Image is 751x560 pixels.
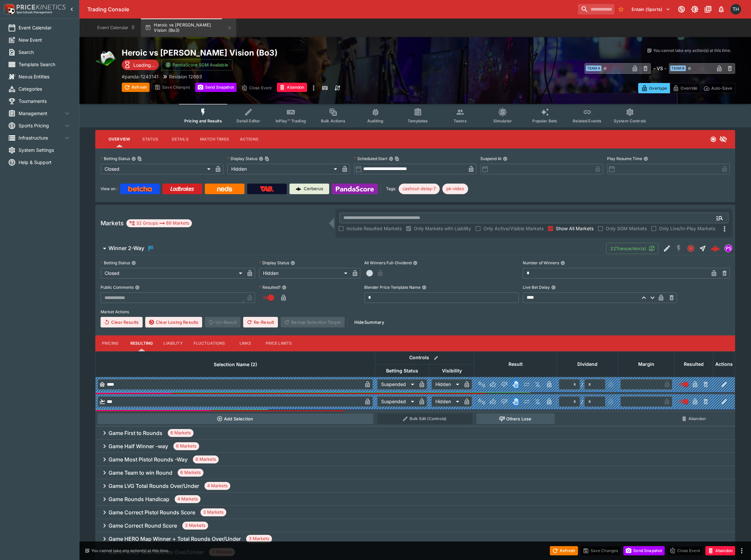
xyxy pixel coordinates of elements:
[265,156,269,161] button: Copy To Clipboard
[321,118,345,123] span: Bulk Actions
[431,379,462,390] div: Hidden
[217,186,232,192] img: Neds
[432,354,440,362] button: Bulk edit
[705,547,735,553] span: Mark an event as closed and abandoned.
[133,62,155,68] p: Loading...
[91,548,169,554] p: You cannot take any action(s) at this time.
[649,85,667,92] p: Overtype
[93,19,140,37] button: Event Calendar
[710,136,717,143] svg: Closed
[17,5,66,10] img: PriceKinetics
[476,396,487,407] button: Not Set
[488,396,498,407] button: Win
[246,536,272,542] span: 3 Markets
[122,83,150,92] button: Refresh
[653,48,731,54] p: You cannot take any action(s) at this time.
[19,85,71,92] span: Categories
[719,135,727,143] svg: Hidden
[623,546,665,555] button: Send Snapshot
[551,285,556,290] button: Live Bet Delay
[122,73,158,80] p: Copy To Clipboard
[95,335,125,351] button: Pricing
[109,522,177,529] h6: Game Correct Round Score
[413,261,418,265] button: All Winners Full-Dividend
[129,219,189,227] div: 32 Groups 89 Markets
[109,469,172,476] h6: Game Team to win Round
[533,379,543,390] button: Eliminated In Play
[659,225,715,232] span: Only Live/In-Play Markets
[182,522,208,529] span: 3 Markets
[101,317,143,327] button: Clear Results
[616,4,626,15] button: No Bookmarks
[375,351,474,364] th: Controls
[573,118,601,123] span: Related Events
[169,73,202,80] p: Revision 12663
[618,351,675,377] th: Margin
[687,244,695,252] svg: Closed
[243,317,278,327] button: Re-Result
[709,242,722,255] a: 933802c3-c623-4f9f-a9ea-ca4ca215a55a
[19,24,71,31] span: Event Calendar
[729,2,743,17] button: Todd Henderson
[175,496,200,502] span: 4 Markets
[173,443,199,450] span: 6 Markets
[101,260,130,266] p: Betting Status
[442,186,468,192] span: pk-video
[109,245,144,252] h6: Winner 2-Way
[19,98,71,105] span: Tournaments
[523,260,559,266] p: Number of Winners
[259,156,263,161] button: Display StatusCopy To Clipboard
[19,73,71,80] span: Nexus Entities
[628,4,674,15] button: Select Tenant
[259,284,281,290] p: Resulted?
[725,245,732,252] img: pandascore
[670,65,686,71] span: Team B
[277,84,307,90] span: Mark an event as closed and abandoned.
[364,284,420,290] p: Blender Price Template Name
[581,381,583,388] div: /
[195,131,234,147] button: Match Times
[237,118,260,123] span: Detail Editor
[557,351,618,377] th: Dividend
[137,156,142,161] button: Copy To Clipboard
[95,242,606,255] button: Winner 2-Way
[715,3,727,15] button: Notifications
[606,243,658,254] button: 22Transaction(s)
[168,430,194,436] span: 6 Markets
[95,48,116,69] img: esports.png
[638,83,735,93] div: Start From
[705,546,735,555] button: Abandon
[282,285,287,290] button: Resulted?
[386,184,396,194] label: Tags:
[730,4,741,15] div: Todd Henderson
[178,469,203,476] span: 6 Markets
[673,242,685,254] button: SGM Disabled
[101,219,124,227] h5: Markets
[19,134,63,141] span: Infrastructure
[165,131,195,147] button: Details
[109,456,188,463] h6: Game Most Pistol Rounds -Way
[681,85,697,92] p: Override
[670,83,700,93] button: Override
[227,156,257,161] p: Display Status
[702,3,714,15] button: Documentation
[227,164,339,174] div: Hidden
[19,61,71,68] span: Template Search
[101,307,730,317] label: Market Actions
[200,509,226,516] span: 3 Markets
[161,59,233,70] button: PandaScore SGM Available
[389,156,393,161] button: Scheduled StartCopy To Clipboard
[204,483,230,489] span: 4 Markets
[260,186,274,192] img: TabNZ
[521,379,532,390] button: Push
[614,118,646,123] span: System Controls
[109,496,169,503] h6: Game Rounds Handicap
[711,244,720,253] img: logo-cerberus--red.svg
[304,186,323,192] p: Cerberus
[379,367,425,375] span: Betting Status
[310,83,318,93] button: more
[109,536,241,542] h6: Game HERO Map Winner + Total Rounds Over/Under
[399,186,440,192] span: cashout-delay-7
[653,65,666,72] h6: - VS -
[638,83,670,93] button: Overtype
